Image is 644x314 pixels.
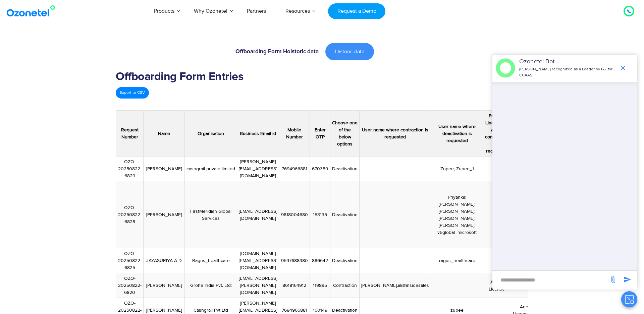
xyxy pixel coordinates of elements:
td: Zupee, Zupee_1 [431,156,483,181]
td: [PERSON_NAME] [144,273,185,298]
td: 7694966881 [279,156,310,181]
span: send message [606,273,620,286]
td: 670359 [310,156,330,181]
p: [PERSON_NAME] recognized as a Leader by G2 for CCAAS [519,66,615,78]
th: Product Line under which contraction is requested [483,111,510,156]
td: [PERSON_NAME][EMAIL_ADDRESS][DOMAIN_NAME] [237,156,279,181]
td: Contraction [330,273,360,298]
td: [PERSON_NAME].ali@insidesales [360,273,431,298]
th: Organisation [185,111,237,156]
td: FirstMeridian Global Services [185,181,237,248]
div: new-msg-input [496,274,606,286]
td: Agent License [483,273,510,298]
a: Request a Demo [328,3,385,19]
td: cashgrail private limited [185,156,237,181]
td: JAYASURIYA A D [144,248,185,273]
td: Deactivation [330,156,360,181]
td: Deactivation [330,181,360,248]
button: Close chat [621,291,637,307]
td: [EMAIL_ADDRESS][PERSON_NAME][DOMAIN_NAME] [237,273,279,298]
td: 153135 [310,181,330,248]
td: Deactivation [330,248,360,273]
td: ragus_healthcare [431,248,483,273]
td: Grohe India Pvt. Ltd: [185,273,237,298]
td: [PERSON_NAME] [144,181,185,248]
td: 9818004680 [279,181,310,248]
td: OZO-20250822-6825 [116,248,144,273]
a: Historic data [325,43,374,60]
th: User name where deactivation is requested [431,111,483,156]
td: OZO-20250822-6820 [116,273,144,298]
td: [PERSON_NAME] [144,156,185,181]
th: Business Email id [237,111,279,156]
td: [EMAIL_ADDRESS][DOMAIN_NAME] [237,181,279,248]
td: OZO-20250822-6829 [116,156,144,181]
h2: Offboarding Form Entries [116,70,528,84]
th: Name [144,111,185,156]
th: Choose one of the below options [330,111,360,156]
td: Ragus_healthcare [185,248,237,273]
span: end chat or minimize [616,61,630,75]
span: send message [621,273,634,286]
img: header [496,58,515,78]
td: 8618164912 [279,273,310,298]
td: Priyanka; [PERSON_NAME]; [PERSON_NAME]; [PERSON_NAME]; [PERSON_NAME]; v5global_microsoft [431,181,483,248]
p: Ozonetel Bot [519,57,615,66]
th: Request Number [116,111,144,156]
td: 9597688980 [279,248,310,273]
td: [DOMAIN_NAME][EMAIL_ADDRESS][DOMAIN_NAME] [237,248,279,273]
th: Enter OTP [310,111,330,156]
td: 119895 [310,273,330,298]
th: Mobile Number [279,111,310,156]
td: 886642 [310,248,330,273]
a: Export to CSV [116,87,149,99]
h6: Offboarding Form Hoistoric data [119,49,319,55]
td: OZO-20250822-6828 [116,181,144,248]
span: Historic data [335,49,364,54]
th: User name where contraction is requested [360,111,431,156]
